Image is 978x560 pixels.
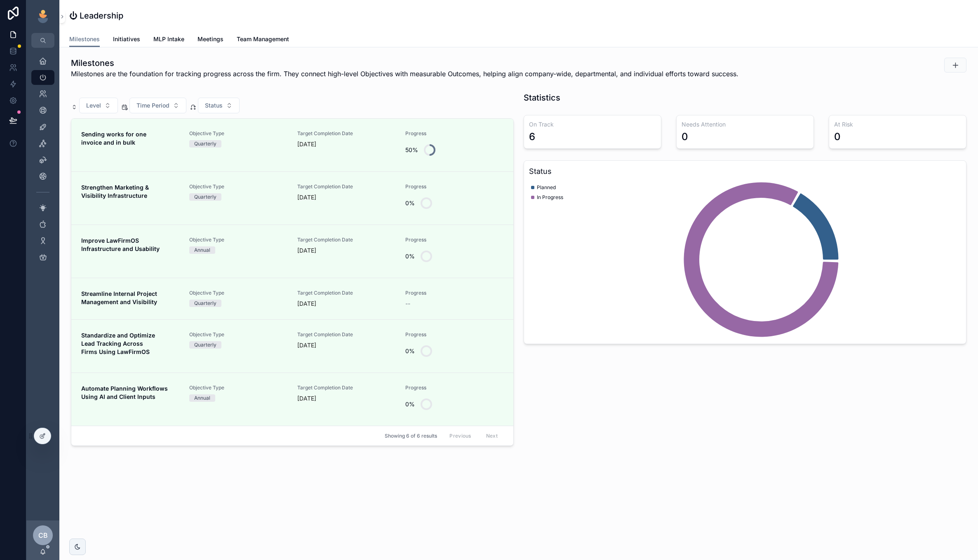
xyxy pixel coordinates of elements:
span: Target Completion Date [297,183,395,190]
a: Sending works for one invoice and in bulkObjective TypeQuarterlyTarget Completion Date[DATE]Progr... [71,119,513,171]
div: 0 [834,130,841,143]
span: Objective Type [189,237,287,243]
div: 0% [405,396,415,412]
span: Showing 6 of 6 results [385,433,437,439]
span: Status [205,101,223,110]
img: App logo [36,10,49,23]
div: 0% [405,248,415,265]
div: Quarterly [194,300,216,307]
span: Objective Type [189,290,287,296]
span: Objective Type [189,331,287,338]
h1: ⏻ Leadership [69,10,123,21]
p: [DATE] [297,246,316,255]
a: Automate Planning Workflows Using AI and Client InputsObjective TypeAnnualTarget Completion Date[... [71,373,513,426]
span: Milestones [69,35,100,43]
p: [DATE] [297,193,316,202]
span: Progress [405,183,503,190]
span: Level [86,101,101,110]
button: Select Button [198,98,240,113]
a: Improve LawFirmOS Infrastructure and UsabilityObjective TypeAnnualTarget Completion Date[DATE]Pro... [71,225,513,278]
div: 50% [405,142,418,158]
h1: Statistics [524,92,560,103]
p: [DATE] [297,394,316,403]
span: Progress [405,237,503,243]
a: Team Management [237,32,289,48]
span: In Progress [537,194,563,201]
a: Streamline Internal Project Management and VisibilityObjective TypeQuarterlyTarget Completion Dat... [71,278,513,319]
strong: Streamline Internal Project Management and Visibility [81,290,159,305]
h3: On Track [529,120,656,129]
strong: Standardize and Optimize Lead Tracking Across Firms Using LawFirmOS [81,332,157,355]
p: [DATE] [297,140,316,148]
span: Planned [537,184,556,191]
span: Target Completion Date [297,290,395,296]
span: Meetings [197,35,223,43]
strong: Improve LawFirmOS Infrastructure and Usability [81,237,160,252]
a: Initiatives [113,32,140,48]
span: Initiatives [113,35,140,43]
span: Target Completion Date [297,130,395,137]
strong: Automate Planning Workflows Using AI and Client Inputs [81,385,169,400]
p: [DATE] [297,341,316,349]
a: MLP Intake [153,32,184,48]
a: Standardize and Optimize Lead Tracking Across Firms Using LawFirmOSObjective TypeQuarterlyTarget ... [71,319,513,373]
span: MLP Intake [153,35,184,43]
button: Select Button [79,98,118,113]
span: Target Completion Date [297,384,395,391]
div: Annual [194,246,210,254]
span: CB [38,530,48,540]
span: Target Completion Date [297,331,395,338]
span: Objective Type [189,130,287,137]
h1: Milestones [71,57,738,69]
span: Team Management [237,35,289,43]
span: Objective Type [189,384,287,391]
strong: Sending works for one invoice and in bulk [81,131,148,146]
div: scrollable content [26,48,59,275]
div: 0% [405,343,415,359]
span: Progress [405,290,503,296]
span: Time Period [136,101,169,110]
div: 6 [529,130,535,143]
div: Annual [194,394,210,402]
a: Meetings [197,32,223,48]
div: chart [529,180,961,339]
h3: Status [529,166,961,177]
span: -- [405,300,410,308]
div: Quarterly [194,140,216,148]
span: Target Completion Date [297,237,395,243]
h3: Needs Attention [682,120,809,129]
span: Progress [405,384,503,391]
button: Select Button [129,98,186,113]
div: 0 [682,130,688,143]
p: [DATE] [297,300,316,308]
div: Quarterly [194,341,216,349]
span: Objective Type [189,183,287,190]
strong: Strengthen Marketing & Visibility Infrastructure [81,184,150,199]
div: Quarterly [194,193,216,201]
span: Progress [405,331,503,338]
div: 0% [405,195,415,211]
a: Milestones [69,32,100,47]
span: Progress [405,130,503,137]
a: Strengthen Marketing & Visibility InfrastructureObjective TypeQuarterlyTarget Completion Date[DAT... [71,171,513,225]
span: Milestones are the foundation for tracking progress across the firm. They connect high-level Obje... [71,69,738,79]
h3: At Risk [834,120,961,129]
